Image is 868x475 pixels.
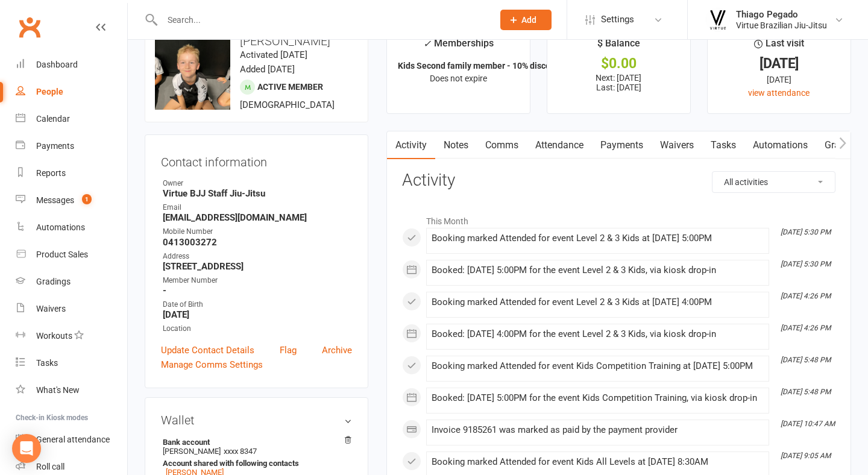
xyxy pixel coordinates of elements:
div: Calendar [36,114,70,124]
a: Automations [744,131,816,159]
a: General attendance kiosk mode [16,426,127,453]
a: Reports [16,160,127,187]
img: thumb_image1568934240.png [706,8,730,32]
h3: Activity [402,171,835,190]
strong: Bank account [163,438,346,447]
div: $ Balance [597,36,640,57]
span: [DEMOGRAPHIC_DATA] [240,99,335,110]
i: [DATE] 5:30 PM [781,260,831,268]
a: People [16,78,127,105]
a: What's New [16,377,127,404]
div: [DATE] [719,73,840,86]
a: Activity [387,131,435,159]
span: Settings [601,6,634,33]
time: Activated [DATE] [240,49,307,60]
a: Messages 1 [16,187,127,214]
div: People [36,87,63,96]
a: Gradings [16,268,127,295]
i: [DATE] 4:26 PM [781,292,831,300]
strong: Virtue BJJ Staff Jiu-Jitsu [163,188,352,199]
a: Update Contact Details [161,343,254,357]
div: Date of Birth [163,299,352,310]
strong: Account shared with following contacts [163,459,346,468]
a: view attendance [748,88,810,98]
h3: Wallet [161,414,352,427]
a: Notes [435,131,477,159]
a: Workouts [16,322,127,350]
a: Automations [16,214,127,241]
div: Thiago Pegado [736,9,827,20]
div: Address [163,251,352,262]
i: [DATE] 10:47 AM [781,420,835,428]
div: Open Intercom Messenger [12,434,41,463]
i: [DATE] 5:30 PM [781,228,831,236]
h3: [PERSON_NAME] [155,34,358,48]
div: Product Sales [36,250,88,259]
span: 1 [82,194,92,204]
a: Clubworx [14,12,45,42]
a: Archive [322,343,352,357]
div: Booking marked Attended for event Kids Competition Training at [DATE] 5:00PM [432,361,764,371]
a: Payments [592,131,652,159]
a: Dashboard [16,51,127,78]
strong: Kids Second family member - 10% discount [398,61,563,71]
i: [DATE] 5:48 PM [781,356,831,364]
strong: [STREET_ADDRESS] [163,261,352,272]
div: Owner [163,178,352,189]
div: Booking marked Attended for event Level 2 & 3 Kids at [DATE] 5:00PM [432,233,764,244]
div: Email [163,202,352,213]
div: General attendance [36,435,110,444]
a: Attendance [527,131,592,159]
div: Memberships [423,36,494,58]
span: Add [521,15,536,25]
div: Dashboard [36,60,78,69]
div: Mobile Number [163,226,352,237]
time: Added [DATE] [240,64,295,75]
span: Does not expire [430,74,487,83]
img: image1709277110.png [155,34,230,110]
div: Member Number [163,275,352,286]
div: Location [163,323,352,335]
a: Tasks [702,131,744,159]
div: What's New [36,385,80,395]
a: Manage Comms Settings [161,357,263,372]
a: Product Sales [16,241,127,268]
a: Comms [477,131,527,159]
span: xxxx 8347 [224,447,257,456]
i: [DATE] 4:26 PM [781,324,831,332]
div: $0.00 [558,57,679,70]
a: Waivers [16,295,127,322]
div: Booking marked Attended for event Level 2 & 3 Kids at [DATE] 4:00PM [432,297,764,307]
div: Workouts [36,331,72,341]
div: Booked: [DATE] 5:00PM for the event Kids Competition Training, via kiosk drop-in [432,393,764,403]
p: Next: [DATE] Last: [DATE] [558,73,679,92]
input: Search... [159,11,485,28]
div: Gradings [36,277,71,286]
i: [DATE] 5:48 PM [781,388,831,396]
div: Messages [36,195,74,205]
div: Last visit [754,36,804,57]
a: Waivers [652,131,702,159]
div: Booking marked Attended for event Kids All Levels at [DATE] 8:30AM [432,457,764,467]
h3: Contact information [161,151,352,169]
a: Flag [280,343,297,357]
strong: 0413003272 [163,237,352,248]
div: Roll call [36,462,64,471]
div: [DATE] [719,57,840,70]
div: Booked: [DATE] 5:00PM for the event Level 2 & 3 Kids, via kiosk drop-in [432,265,764,275]
strong: - [163,285,352,296]
button: Add [500,10,552,30]
div: Automations [36,222,85,232]
div: Booked: [DATE] 4:00PM for the event Level 2 & 3 Kids, via kiosk drop-in [432,329,764,339]
strong: [EMAIL_ADDRESS][DOMAIN_NAME] [163,212,352,223]
div: Virtue Brazilian Jiu-Jitsu [736,20,827,31]
li: This Month [402,209,835,228]
a: Calendar [16,105,127,133]
span: Active member [257,82,323,92]
div: Payments [36,141,74,151]
div: Waivers [36,304,66,313]
strong: [DATE] [163,309,352,320]
div: Reports [36,168,66,178]
a: Tasks [16,350,127,377]
div: Invoice 9185261 was marked as paid by the payment provider [432,425,764,435]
